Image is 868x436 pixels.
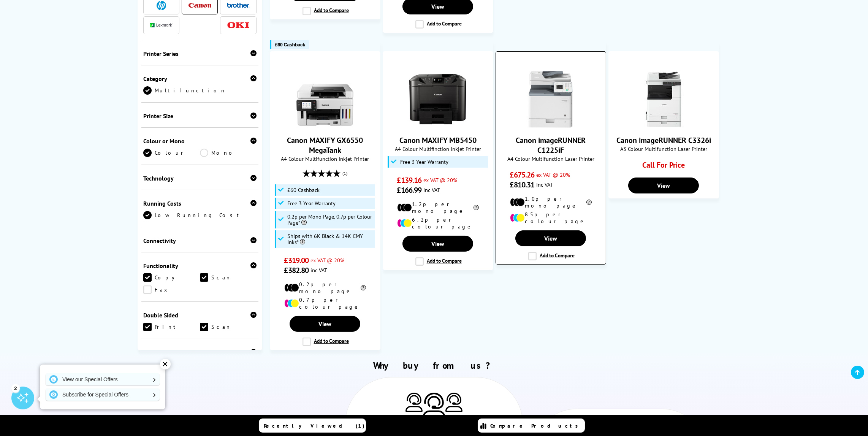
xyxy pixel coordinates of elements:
img: Canon imageRUNNER C3326i [635,71,692,128]
li: 8.5p per colour page [510,211,592,225]
label: Add to Compare [415,257,462,266]
a: Lexmark [150,21,173,30]
a: Canon MAXIFY GX6550 MegaTank [287,135,363,155]
div: Printer Size [143,112,257,120]
a: Canon [188,1,211,10]
img: OKI [227,22,250,29]
a: View [628,178,699,193]
img: Lexmark [150,23,173,27]
a: Canon imageRUNNER C1225iF [516,135,586,155]
div: Double Sided [143,311,257,319]
div: Technology [143,174,257,182]
a: Colour [143,149,200,157]
span: £810.31 [510,180,535,190]
label: Add to Compare [528,252,575,260]
div: Category [143,75,257,82]
img: Canon MAXIFY MB5450 [409,71,466,128]
a: View [515,230,586,246]
span: £60 Cashback [275,42,305,48]
img: Brother [227,3,250,8]
div: Call For Price [623,160,705,174]
label: Add to Compare [303,7,349,15]
li: 6.2p per colour page [397,216,479,230]
li: 0.7p per colour page [284,296,366,310]
a: View [402,236,473,252]
div: 2 [11,384,20,392]
a: Canon imageRUNNER C1225iF [522,122,579,129]
img: Printer Experts [405,393,423,412]
img: Printer Experts [423,393,445,419]
li: 1.0p per mono page [510,195,592,209]
span: £675.26 [510,170,535,180]
span: £166.99 [397,185,422,195]
li: 0.2p per mono page [284,281,366,295]
label: Add to Compare [415,20,462,29]
span: A4 Colour Multifinction Inkjet Printer [387,145,489,152]
span: ex VAT @ 20% [423,176,457,184]
div: Printer Series [143,50,257,57]
label: Add to Compare [303,338,349,346]
img: Canon MAXIFY GX6550 MegaTank [296,71,353,128]
span: £319.00 [284,255,309,265]
span: (1) [342,166,347,181]
a: View [290,316,360,332]
a: Fax [143,285,200,294]
span: inc VAT [310,266,327,274]
a: Low Running Cost [143,211,257,219]
span: inc VAT [423,186,440,193]
a: Scan [200,273,257,282]
a: Recently Viewed (1) [259,419,366,433]
a: Multifunction [143,86,226,95]
div: Compatibility [143,349,257,356]
a: OKI [227,21,250,30]
span: A4 Colour Multifunction Laser Printer [500,155,602,162]
span: £139.16 [397,175,422,185]
img: HP [157,1,166,10]
a: View our Special Offers [46,373,160,385]
div: Running Costs [143,200,257,207]
a: Brother [227,1,250,10]
a: Copy [143,273,200,282]
a: Canon MAXIFY MB5450 [399,135,477,145]
a: HP [150,1,173,10]
span: inc VAT [536,181,553,188]
span: £382.80 [284,265,309,275]
a: Canon MAXIFY MB5450 [409,122,466,129]
h2: Why buy from us? [156,360,712,371]
span: A4 Colour Multifunction Inkjet Printer [274,155,376,162]
a: Mono [200,149,257,157]
a: Canon imageRUNNER C3326i [616,135,711,145]
a: Subscribe for Special Offers [46,388,160,401]
li: 1.2p per mono page [397,201,479,214]
span: Free 3 Year Warranty [400,159,448,165]
div: Functionality [143,262,257,270]
div: Colour or Mono [143,137,257,145]
div: ✕ [160,359,171,369]
img: Printer Experts [445,393,463,412]
a: Canon MAXIFY GX6550 MegaTank [296,122,353,129]
span: ex VAT @ 20% [536,171,570,178]
span: ex VAT @ 20% [310,257,344,264]
a: Print [143,323,200,331]
span: Compare Products [490,422,582,429]
a: Compare Products [478,419,585,433]
button: £60 Cashback [270,40,309,49]
img: Canon [188,3,211,8]
a: Scan [200,323,257,331]
span: Free 3 Year Warranty [287,200,336,206]
span: £60 Cashback [287,187,320,193]
span: Ships with 6K Black & 14K CMY Inks* [287,233,373,245]
div: Connectivity [143,237,257,244]
img: Canon imageRUNNER C1225iF [522,71,579,128]
span: Recently Viewed (1) [264,422,365,429]
span: A3 Colour Multifunction Laser Printer [613,145,715,152]
a: Canon imageRUNNER C3326i [635,122,692,129]
span: 0.2p per Mono Page, 0.7p per Colour Page* [287,214,373,226]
